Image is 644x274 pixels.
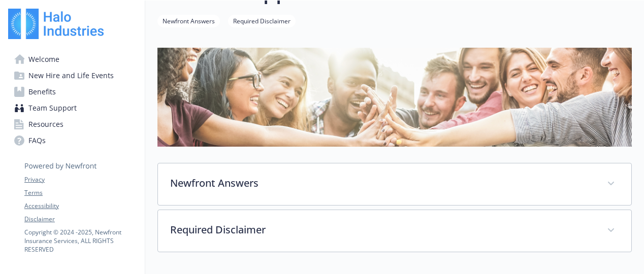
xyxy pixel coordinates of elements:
[158,163,631,205] div: Newfront Answers
[28,116,63,132] span: Resources
[8,67,137,84] a: New Hire and Life Events
[28,51,59,67] span: Welcome
[24,228,136,254] p: Copyright © 2024 - 2025 , Newfront Insurance Services, ALL RIGHTS RESERVED
[24,201,136,211] a: Accessibility
[170,176,595,191] p: Newfront Answers
[28,100,77,116] span: Team Support
[8,100,137,116] a: Team Support
[24,175,136,184] a: Privacy
[158,210,631,252] div: Required Disclaimer
[157,16,220,25] a: Newfront Answers
[8,84,137,100] a: Benefits
[170,222,595,237] p: Required Disclaimer
[28,84,56,100] span: Benefits
[24,188,136,197] a: Terms
[24,215,136,224] a: Disclaimer
[228,16,296,25] a: Required Disclaimer
[28,67,114,84] span: New Hire and Life Events
[8,51,137,67] a: Welcome
[8,132,137,149] a: FAQs
[157,48,632,147] img: team support page banner
[28,132,46,149] span: FAQs
[8,116,137,132] a: Resources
